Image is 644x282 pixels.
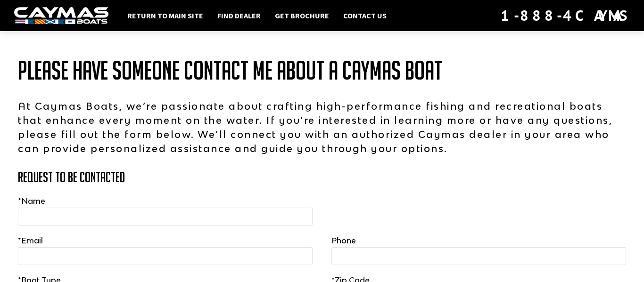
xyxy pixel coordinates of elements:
a: Contact Us [339,9,391,22]
p: At Caymas Boats, we’re passionate about crafting high-performance fishing and recreational boats ... [18,99,626,155]
h1: Please have someone contact me about a Caymas Boat [18,56,626,85]
h3: Request to Be Contacted [18,169,626,185]
a: Return to main site [123,9,208,22]
label: Name [18,195,45,207]
img: white-logo-c9c8dbefe5ff5ceceb0f0178aa75bf4bb51f6bca0971e226c86eb53dfe498488.png [14,7,108,24]
div: 1-888-4CAYMAS [501,5,630,26]
a: Get Brochure [270,9,334,22]
label: Email [18,235,43,246]
label: Phone [331,235,356,246]
a: Find Dealer [213,9,265,22]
